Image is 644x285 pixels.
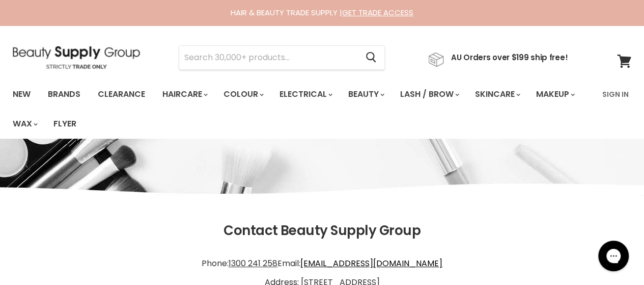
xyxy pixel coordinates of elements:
a: Sign In [596,84,635,105]
form: Product [179,45,385,70]
input: Search [179,46,357,69]
a: Colour [216,84,270,105]
button: Search [357,46,384,69]
a: Electrical [272,84,339,105]
tcxspan: Call 1300 241 258 via 3CX [229,257,277,269]
a: GET TRADE ACCESS [342,7,413,18]
a: Haircare [155,84,214,105]
ul: Main menu [5,80,596,139]
a: Wax [5,113,44,135]
a: Beauty [341,84,390,105]
a: Lash / Brow [393,84,465,105]
a: [EMAIL_ADDRESS][DOMAIN_NAME] [300,257,442,269]
a: New [5,84,38,105]
a: Flyer [46,113,84,135]
a: Makeup [528,84,581,105]
a: Skincare [467,84,526,105]
iframe: Gorgias live chat messenger [593,237,634,275]
a: Clearance [90,84,153,105]
h2: Contact Beauty Supply Group [13,223,631,239]
a: Brands [40,84,88,105]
